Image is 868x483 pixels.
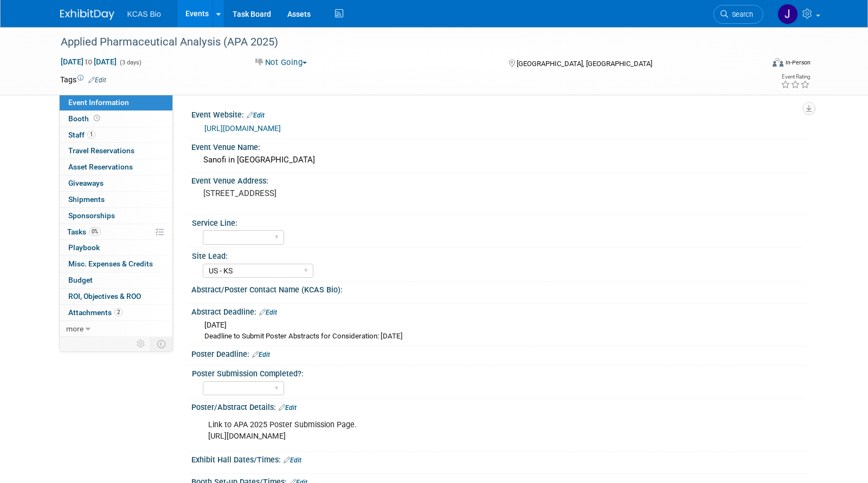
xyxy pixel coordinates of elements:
div: In-Person [785,58,811,67]
a: Edit [88,76,106,84]
span: Misc. Expenses & Credits [68,259,153,268]
img: ExhibitDay [60,9,114,20]
a: Asset Reservations [60,159,172,175]
div: Site Lead: [192,248,803,262]
div: Event Rating [781,74,810,80]
span: ROI, Objectives & ROO [68,292,141,301]
td: Toggle Event Tabs [150,337,172,351]
span: Staff [68,130,95,139]
a: Edit [284,456,301,464]
a: Edit [279,404,297,412]
span: Shipments [68,195,105,204]
div: Applied Pharmaceutical Analysis (APA 2025) [57,32,747,52]
a: Misc. Expenses & Credits [60,256,172,272]
span: Booth not reserved yet [92,114,102,122]
pre: [STREET_ADDRESS] [203,188,436,198]
a: Sponsorships [60,208,172,224]
span: Sponsorships [68,211,115,220]
span: [DATE] [DATE] [60,57,117,67]
span: Travel Reservations [68,146,134,155]
a: Tasks0% [60,224,172,240]
div: Event Website: [191,107,808,121]
a: Search [713,5,763,24]
span: Playbook [68,243,100,252]
a: Shipments [60,192,172,207]
span: Giveaways [68,179,104,187]
span: to [83,57,94,66]
span: Budget [68,276,93,284]
a: Event Information [60,95,172,110]
span: Attachments [68,308,123,317]
span: Tasks [67,227,101,236]
span: Asset Reservations [68,162,133,171]
a: Playbook [60,240,172,256]
div: Link to APA 2025 Poster Submission Page. [URL][DOMAIN_NAME] [201,414,689,447]
a: Staff1 [60,127,172,143]
div: Poster Submission Completed?: [192,365,803,379]
a: ROI, Objectives & ROO [60,289,172,304]
div: Event Venue Address: [191,173,808,186]
div: Exhibit Hall Dates/Times: [191,452,808,466]
img: Jason Hannah [777,4,798,24]
img: Format-Inperson.png [773,58,783,67]
span: Booth [68,114,102,123]
div: Service Line: [192,215,803,229]
a: Attachments2 [60,305,172,321]
div: Poster Deadline: [191,346,808,360]
div: Poster/Abstract Details: [191,399,808,413]
span: 2 [114,308,123,316]
a: Giveaways [60,175,172,191]
a: [URL][DOMAIN_NAME] [204,124,281,133]
span: more [66,324,83,333]
a: Edit [252,351,270,358]
td: Tags [60,74,106,85]
a: Edit [247,112,265,119]
div: Deadline to Submit Poster Abstracts for Consideration: [DATE] [204,331,800,342]
a: Travel Reservations [60,143,172,159]
td: Personalize Event Tab Strip [132,337,151,351]
a: Edit [259,309,277,316]
a: Booth [60,111,172,127]
a: Budget [60,272,172,288]
a: more [60,321,172,337]
span: [DATE] [204,321,227,329]
span: KCAS Bio [127,10,161,18]
button: Not Going [252,57,311,68]
div: Abstract/Poster Contact Name (KCAS Bio): [191,282,808,295]
div: Sanofi in [GEOGRAPHIC_DATA] [200,152,800,168]
span: 1 [87,130,95,139]
span: Search [728,10,753,18]
span: (3 days) [119,59,142,66]
span: [GEOGRAPHIC_DATA], [GEOGRAPHIC_DATA] [517,60,652,68]
span: Event Information [68,98,129,107]
div: Abstract Deadline: [191,304,808,318]
div: Event Venue Name: [191,139,808,153]
div: Event Format [699,56,811,73]
span: 0% [89,227,101,236]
